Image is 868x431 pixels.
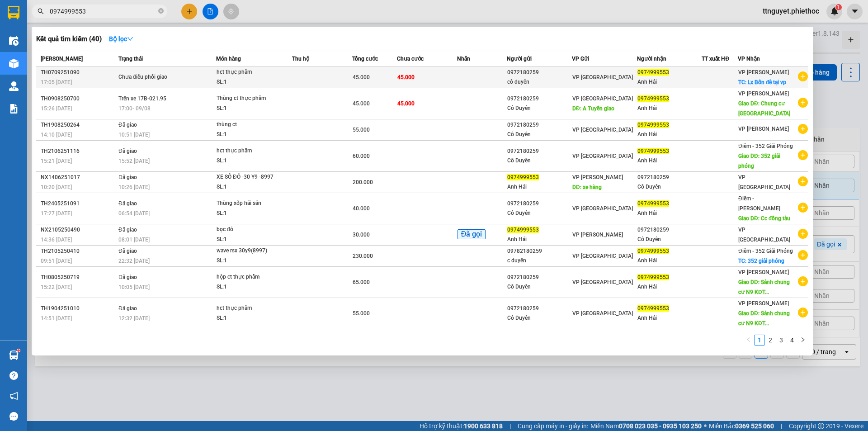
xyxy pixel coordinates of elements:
span: 0974999553 [637,248,669,254]
span: VP [GEOGRAPHIC_DATA] [572,253,633,259]
span: 30.000 [353,232,370,238]
sup: 1 [17,349,20,352]
div: Thùng xốp hải sản [217,199,284,208]
span: VP [GEOGRAPHIC_DATA] [572,127,633,133]
div: 0972180259 [507,68,571,77]
div: NX1406251017 [41,173,116,182]
span: 14:10 [DATE] [41,132,72,138]
img: warehouse-icon [9,81,19,91]
span: VP [GEOGRAPHIC_DATA] [572,205,633,212]
div: 0972180259 [507,273,571,282]
span: Người nhận [637,56,666,62]
div: hct thực phẩm [217,303,284,313]
div: Cô Duyên [507,208,571,218]
span: 0974999553 [637,122,669,128]
div: SL: 1 [217,313,284,323]
span: DĐ: xe hàng [572,184,602,190]
li: 1 [754,335,765,346]
div: hộp ct thực phẩm [217,272,284,282]
span: 230.000 [353,253,373,259]
span: plus-circle [798,176,808,186]
span: VP [GEOGRAPHIC_DATA] [572,74,633,81]
div: TH1904251010 [41,304,116,313]
div: Anh Hải [637,282,702,292]
span: Giao DĐ: Sảnh chung cư N9 KĐT... [738,310,790,327]
span: plus-circle [798,250,808,260]
div: Anh Hải [507,235,571,244]
span: 17:27 [DATE] [41,210,72,217]
a: 4 [787,335,797,345]
span: VP [GEOGRAPHIC_DATA] [572,153,633,159]
span: plus-circle [798,229,808,239]
span: Trạng thái [118,56,143,62]
span: Đã giao [118,227,137,233]
div: SL: 1 [217,130,284,140]
span: 0974999553 [637,274,669,280]
div: TH0908250700 [41,94,116,104]
span: 0974999553 [637,69,669,76]
span: Đã giao [118,248,137,254]
span: Trên xe 17B-021.95 [118,95,166,102]
span: 15:26 [DATE] [41,105,72,112]
span: 60.000 [353,153,370,159]
span: left [746,337,751,342]
div: SL: 1 [217,235,284,245]
span: 17:05 [DATE] [41,79,72,85]
div: 0972180259 [637,173,702,182]
span: Thu hộ [292,56,309,62]
span: 10:20 [DATE] [41,184,72,190]
span: VP [PERSON_NAME] [572,232,623,238]
div: Cô Duyên [507,130,571,139]
span: VP [PERSON_NAME] [738,90,789,97]
li: 4 [787,335,797,346]
span: Người gửi [507,56,532,62]
span: 0974999553 [507,227,539,233]
strong: Bộ lọc [109,35,133,43]
img: warehouse-icon [9,36,19,46]
div: 0972180259 [507,199,571,208]
span: TT xuất HĐ [702,56,729,62]
span: Đã giao [118,305,137,312]
div: Anh Hải [637,104,702,113]
span: 09:51 [DATE] [41,258,72,264]
div: 0972180259 [507,94,571,104]
span: 0974999553 [637,148,669,154]
span: 55.000 [353,310,370,317]
div: Cô Duyên [637,235,702,244]
span: Giao DĐ: 352 giải phóng [738,153,780,169]
div: Anh Hải [507,182,571,192]
div: Cô Duyên [507,282,571,292]
span: Đã giao [118,174,137,180]
span: Món hàng [216,56,241,62]
div: Chưa điều phối giao [118,72,186,82]
span: Tổng cước [352,56,378,62]
div: SL: 1 [217,208,284,218]
span: plus-circle [798,276,808,286]
span: 15:22 [DATE] [41,284,72,290]
div: 0972180259 [507,147,571,156]
span: TC: 352 giải phóng [738,258,784,264]
div: Anh Hải [637,256,702,265]
span: close-circle [158,8,164,14]
span: 17:00 - 09/08 [118,105,151,112]
span: Điểm - 352 Giải Phóng [738,248,793,254]
div: SL: 1 [217,256,284,266]
div: 0972180259 [637,225,702,235]
div: Anh Hải [637,156,702,166]
img: logo-vxr [8,6,19,19]
div: 0972180259 [507,120,571,130]
input: Tìm tên, số ĐT hoặc mã đơn [50,6,156,16]
span: Nhãn [457,56,470,62]
span: plus-circle [798,150,808,160]
div: Anh Hải [637,77,702,87]
div: cô duyên [507,77,571,87]
button: right [797,335,808,346]
a: 1 [755,335,764,345]
span: Giao DĐ: Chung cư [GEOGRAPHIC_DATA] [738,100,790,117]
div: Cô Duyên [507,313,571,323]
span: VP [GEOGRAPHIC_DATA] [738,174,790,190]
span: plus-circle [798,124,808,134]
span: 45.000 [353,74,370,81]
li: 2 [765,335,776,346]
div: XE SỐ ĐỎ -30 Y9 -8997 [217,172,284,182]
